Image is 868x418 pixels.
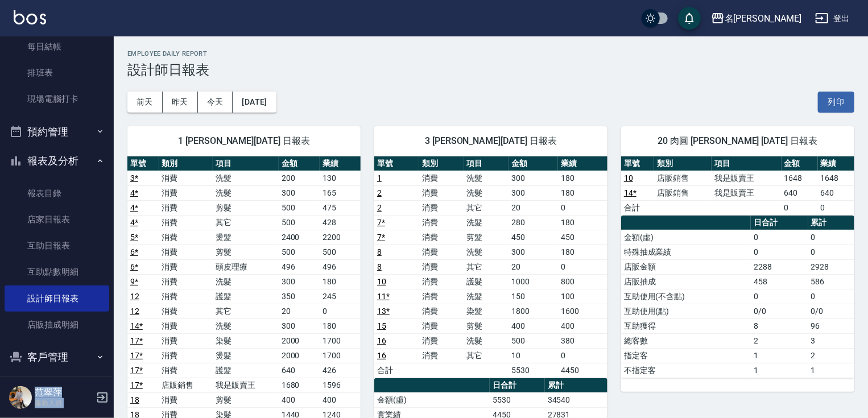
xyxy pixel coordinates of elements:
td: 0/0 [751,304,808,318]
a: 2 [377,188,382,197]
td: 1 [808,363,854,378]
td: 300 [279,318,320,333]
th: 金額 [782,156,818,171]
th: 金額 [509,156,558,171]
td: 互助使用(不含點) [621,289,751,304]
td: 34540 [545,392,607,407]
td: 消費 [159,230,213,245]
td: 0 [558,259,607,274]
td: 2000 [279,333,320,348]
th: 類別 [419,156,464,171]
td: 2400 [279,230,320,245]
td: 總客數 [621,333,751,348]
td: 1680 [279,378,320,392]
button: 商品管理 [5,372,109,402]
td: 96 [808,318,854,333]
a: 互助點數明細 [5,259,109,285]
td: 280 [509,215,558,230]
button: 今天 [198,92,233,113]
td: 0 [558,348,607,363]
th: 項目 [464,156,509,171]
td: 金額(虛) [374,392,490,407]
td: 剪髮 [464,230,509,245]
td: 消費 [419,245,464,259]
td: 0 [751,245,808,259]
td: 640 [818,185,854,200]
td: 消費 [159,348,213,363]
td: 店販金額 [621,259,751,274]
td: 其它 [464,200,509,215]
td: 2 [751,333,808,348]
td: 消費 [159,185,213,200]
td: 0 [818,200,854,215]
td: 500 [279,245,320,259]
td: 1648 [818,171,854,185]
button: 昨天 [163,92,198,113]
a: 每日結帳 [5,34,109,60]
div: 名[PERSON_NAME] [725,11,801,26]
td: 剪髮 [213,392,279,407]
td: 426 [320,363,361,378]
td: 其它 [464,259,509,274]
td: 4450 [558,363,607,378]
th: 業績 [320,156,361,171]
td: 消費 [419,185,464,200]
td: 剪髮 [213,200,279,215]
td: 我是販賣王 [712,171,781,185]
th: 金額 [279,156,320,171]
td: 586 [808,274,854,289]
button: 列印 [818,92,854,113]
td: 消費 [419,318,464,333]
a: 12 [130,292,139,301]
td: 1648 [782,171,818,185]
a: 16 [377,336,386,345]
td: 2 [808,348,854,363]
th: 累計 [545,378,607,393]
th: 業績 [558,156,607,171]
td: 1000 [509,274,558,289]
th: 項目 [712,156,781,171]
td: 475 [320,200,361,215]
td: 500 [509,333,558,348]
td: 洗髮 [213,274,279,289]
td: 消費 [419,171,464,185]
img: Person [9,386,32,409]
th: 類別 [654,156,712,171]
a: 排班表 [5,60,109,86]
th: 日合計 [751,216,808,230]
h3: 設計師日報表 [127,62,854,78]
td: 1 [751,348,808,363]
td: 500 [279,215,320,230]
td: 245 [320,289,361,304]
td: 180 [320,318,361,333]
h2: Employee Daily Report [127,50,854,57]
td: 合計 [374,363,419,378]
td: 0 [782,200,818,215]
h5: 范翠萍 [35,387,93,398]
td: 300 [509,245,558,259]
span: 1 [PERSON_NAME][DATE] 日報表 [141,135,347,147]
td: 護髮 [213,363,279,378]
td: 350 [279,289,320,304]
td: 燙髮 [213,348,279,363]
a: 現場電腦打卡 [5,86,109,112]
td: 消費 [159,289,213,304]
td: 1600 [558,304,607,318]
a: 設計師日報表 [5,285,109,312]
button: 預約管理 [5,117,109,147]
td: 10 [509,348,558,363]
td: 護髮 [213,289,279,304]
td: 其它 [213,304,279,318]
a: 10 [377,277,386,286]
th: 單號 [127,156,159,171]
a: 報表目錄 [5,180,109,206]
td: 消費 [419,230,464,245]
td: 496 [320,259,361,274]
td: 特殊抽成業績 [621,245,751,259]
td: 消費 [159,304,213,318]
a: 1 [377,173,382,183]
th: 單號 [374,156,419,171]
th: 日合計 [490,378,544,393]
td: 頭皮理療 [213,259,279,274]
td: 8 [751,318,808,333]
